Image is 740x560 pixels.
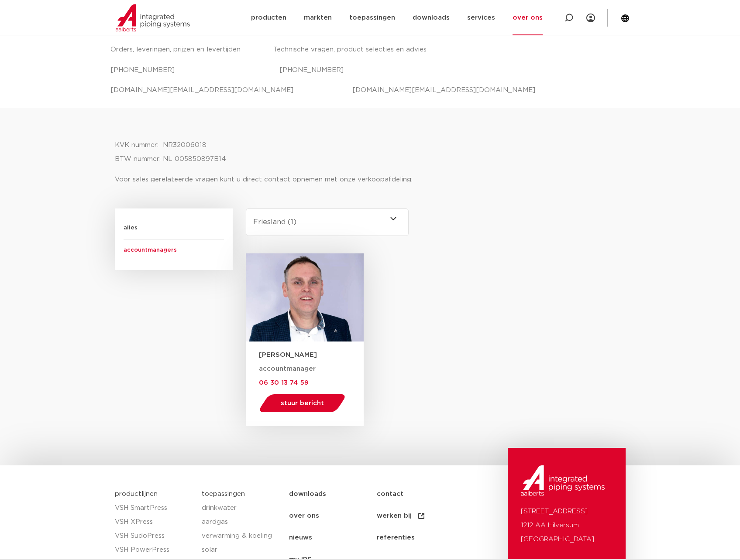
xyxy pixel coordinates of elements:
a: toepassingen [202,491,245,497]
a: productlijnen [115,491,158,497]
p: [PHONE_NUMBER] [PHONE_NUMBER] [110,63,630,77]
span: 06 30 13 74 59 [259,379,309,386]
a: over ons [289,505,377,527]
a: solar [202,543,280,557]
a: werken bij [377,505,465,527]
span: stuur bericht [281,400,324,406]
a: contact [377,483,465,505]
a: VSH SudoPress [115,529,193,543]
a: VSH XPress [115,515,193,529]
p: Voor sales gerelateerde vragen kunt u direct contact opnemen met onze verkoopafdeling: [115,173,626,187]
span: accountmanager [259,365,316,372]
a: VSH SmartPress [115,501,193,515]
a: referenties [377,527,465,549]
a: downloads [289,483,377,505]
span: accountmanagers [124,239,224,261]
span: alles [124,217,224,239]
p: KVK nummer: NR32006018 BTW nummer: NL 005850897B14 [115,138,626,166]
p: Orders, leveringen, prijzen en levertijden Technische vragen, product selecties en advies [110,43,630,57]
p: [STREET_ADDRESS] 1212 AA Hilversum [GEOGRAPHIC_DATA] [521,505,613,546]
p: [DOMAIN_NAME][EMAIL_ADDRESS][DOMAIN_NAME] [DOMAIN_NAME][EMAIL_ADDRESS][DOMAIN_NAME] [110,83,630,97]
h3: [PERSON_NAME] [259,350,364,359]
a: 06 30 13 74 59 [259,379,309,386]
a: drinkwater [202,501,280,515]
a: verwarming & koeling [202,529,280,543]
a: VSH PowerPress [115,543,193,557]
a: aardgas [202,515,280,529]
a: nieuws [289,527,377,549]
